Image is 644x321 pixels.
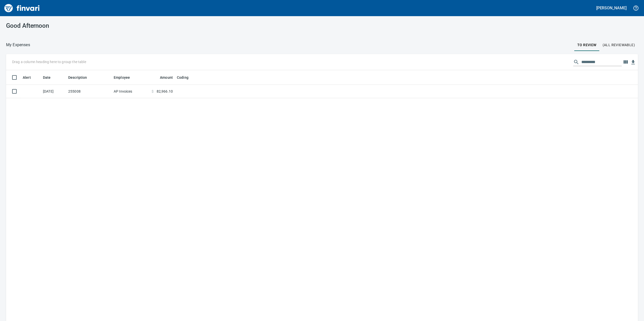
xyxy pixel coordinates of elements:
[3,2,41,14] img: Finvari
[43,74,51,81] span: Date
[114,74,130,81] span: Employee
[577,42,597,48] span: To Review
[68,74,94,81] span: Description
[68,74,87,81] span: Description
[6,42,30,48] nav: breadcrumb
[595,4,628,12] button: [PERSON_NAME]
[66,85,112,98] td: 255008
[6,22,209,29] h3: Good Afternoon
[41,85,66,98] td: [DATE]
[177,74,195,81] span: Coding
[23,74,37,81] span: Alert
[23,74,31,81] span: Alert
[629,59,637,66] button: Download Table
[177,74,188,81] span: Coding
[603,42,635,48] span: (All Reviewable)
[112,85,150,98] td: AP Invoices
[153,74,173,81] span: Amount
[160,74,173,81] span: Amount
[622,58,629,66] button: Choose columns to display
[12,59,86,64] p: Drag a column heading here to group the table
[157,89,173,94] span: 82,966.10
[43,74,57,81] span: Date
[596,5,627,11] h5: [PERSON_NAME]
[114,74,136,81] span: Employee
[6,42,30,48] p: My Expenses
[152,89,154,94] span: $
